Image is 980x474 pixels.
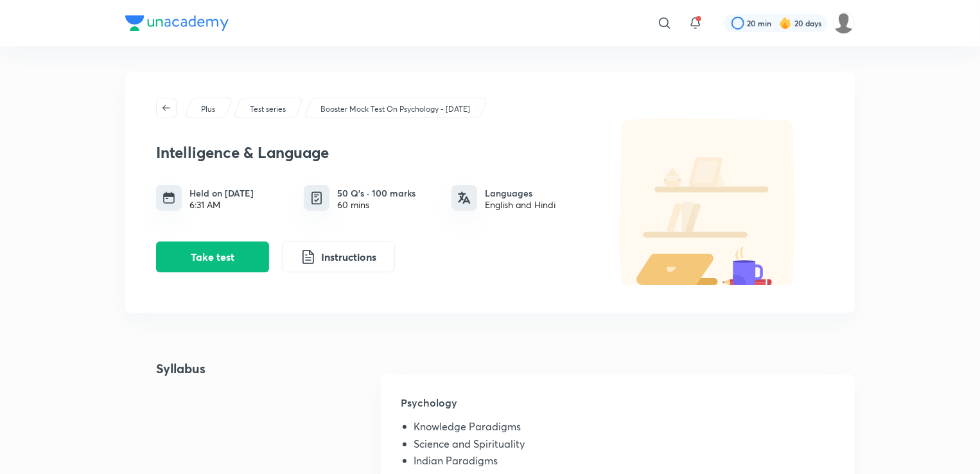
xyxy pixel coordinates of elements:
[414,438,834,455] li: Science and Spirituality
[414,455,834,471] li: Indian Paradigms
[337,200,416,210] div: 60 mins
[779,17,792,30] img: streak
[401,395,834,421] h5: Psychology
[458,191,471,204] img: languages
[156,143,586,162] h3: Intelligence & Language
[320,103,470,115] p: Booster Mock Test On Psychology - [DATE]
[189,200,254,210] div: 6:31 AM
[250,103,286,115] p: Test series
[301,249,316,265] img: instruction
[309,190,325,206] img: quiz info
[201,103,215,115] p: Plus
[485,186,556,200] h6: Languages
[414,421,834,437] li: Knowledge Paradigms
[162,191,175,204] img: timing
[833,12,855,34] img: Atia khan
[319,103,473,115] a: Booster Mock Test On Psychology - [DATE]
[125,15,229,31] img: Company Logo
[282,241,395,272] button: Instructions
[156,241,269,272] button: Take test
[248,103,288,115] a: Test series
[199,103,218,115] a: Plus
[189,186,254,200] h6: Held on [DATE]
[593,118,824,285] img: default
[485,200,556,210] div: English and Hindi
[337,186,416,200] h6: 50 Q’s · 100 marks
